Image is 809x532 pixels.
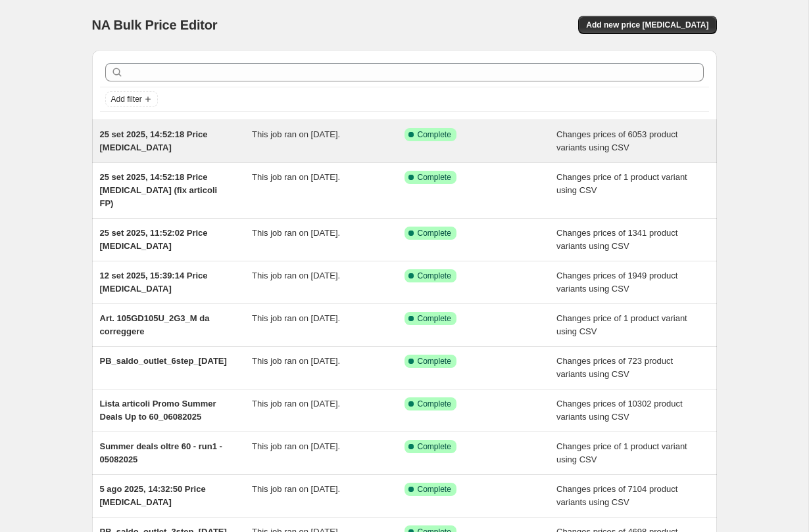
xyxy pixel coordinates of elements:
[418,172,451,183] span: Complete
[100,356,227,366] span: PB_saldo_outlet_6step_[DATE]
[418,228,451,238] span: Complete
[111,94,142,104] span: Add filter
[556,129,677,152] span: Changes prices of 6053 product variants using CSV
[586,20,708,30] span: Add new price [MEDICAL_DATA]
[418,441,451,452] span: Complete
[100,484,206,507] span: 5 ago 2025, 14:32:50 Price [MEDICAL_DATA]
[556,172,687,195] span: Changes price of 1 product variant using CSV
[556,228,677,251] span: Changes prices of 1341 product variants using CSV
[252,356,340,366] span: This job ran on [DATE].
[556,356,673,379] span: Changes prices of 723 product variants using CSV
[252,172,340,182] span: This job ran on [DATE].
[556,271,677,294] span: Changes prices of 1949 product variants using CSV
[578,16,716,34] button: Add new price [MEDICAL_DATA]
[418,129,451,140] span: Complete
[252,313,340,323] span: This job ran on [DATE].
[100,172,218,208] span: 25 set 2025, 14:52:18 Price [MEDICAL_DATA] (fix articoli FP)
[100,399,216,422] span: Lista articoli Promo Summer Deals Up to 60_06082025
[100,271,208,294] span: 12 set 2025, 15:39:14 Price [MEDICAL_DATA]
[252,484,340,494] span: This job ran on [DATE].
[556,399,683,422] span: Changes prices of 10302 product variants using CSV
[556,313,687,336] span: Changes price of 1 product variant using CSV
[418,271,451,281] span: Complete
[418,313,451,324] span: Complete
[252,399,340,409] span: This job ran on [DATE].
[100,228,208,251] span: 25 set 2025, 11:52:02 Price [MEDICAL_DATA]
[252,129,340,139] span: This job ran on [DATE].
[418,399,451,409] span: Complete
[418,484,451,495] span: Complete
[556,441,687,464] span: Changes price of 1 product variant using CSV
[100,441,222,464] span: Summer deals oltre 60 - run1 - 05082025
[252,271,340,280] span: This job ran on [DATE].
[92,18,218,32] span: NA Bulk Price Editor
[100,129,208,152] span: 25 set 2025, 14:52:18 Price [MEDICAL_DATA]
[418,356,451,366] span: Complete
[100,313,210,336] span: Art. 105GD105U_2G3_M da correggere
[252,228,340,238] span: This job ran on [DATE].
[252,441,340,451] span: This job ran on [DATE].
[105,91,158,107] button: Add filter
[556,484,677,507] span: Changes prices of 7104 product variants using CSV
